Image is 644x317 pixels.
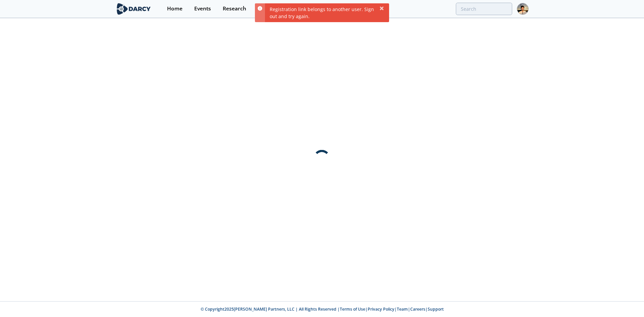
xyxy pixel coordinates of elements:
img: logo-wide.svg [115,3,152,15]
p: © Copyright 2025 [PERSON_NAME] Partners, LLC | All Rights Reserved | | | | | [74,306,570,312]
a: Support [428,306,444,312]
img: Profile [517,3,529,15]
a: Careers [410,306,425,312]
input: Advanced Search [456,3,512,15]
a: Terms of Use [340,306,365,312]
div: Events [194,6,211,11]
div: Home [167,6,182,11]
div: Dismiss this notification [379,6,384,11]
a: Team [397,306,408,312]
div: Registration link belongs to another user. Sign out and try again. [265,3,389,22]
div: Research [223,6,246,11]
a: Privacy Policy [368,306,394,312]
